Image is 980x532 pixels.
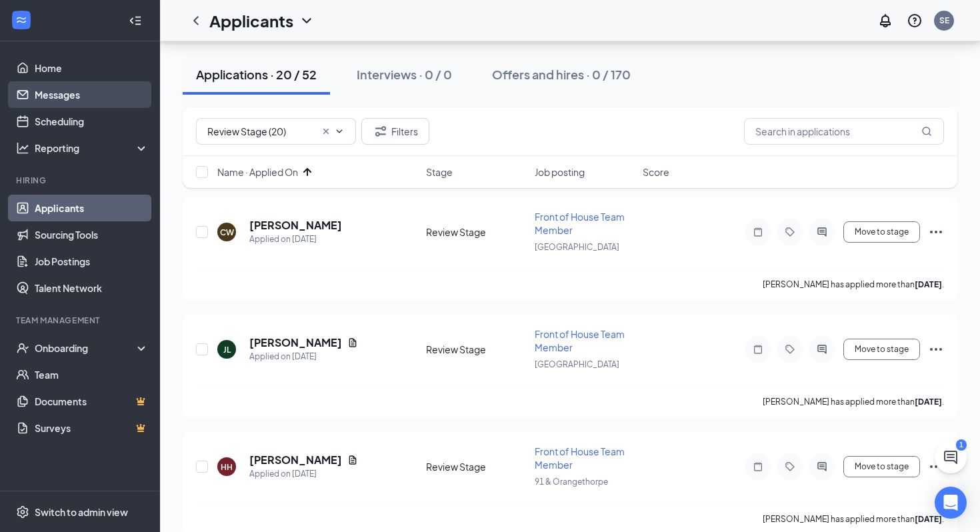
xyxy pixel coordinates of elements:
span: Stage [426,165,453,179]
p: [PERSON_NAME] has applied more than . [763,396,944,407]
svg: Tag [782,344,798,355]
div: Onboarding [35,341,137,355]
svg: WorkstreamLogo [15,13,28,27]
button: Move to stage [843,221,920,243]
svg: ChevronDown [334,126,345,137]
div: Applications · 20 / 52 [196,66,317,83]
a: Talent Network [35,275,149,301]
div: Review Stage [426,460,527,473]
svg: Tag [782,461,798,472]
svg: QuestionInfo [907,13,923,29]
a: Sourcing Tools [35,221,149,248]
a: Applicants [35,195,149,221]
a: Home [35,55,149,81]
div: Applied on [DATE] [249,467,358,481]
svg: Tag [782,227,798,237]
svg: Ellipses [928,341,944,357]
svg: ActiveChat [814,461,830,472]
div: Switch to admin view [35,505,128,519]
div: Interviews · 0 / 0 [357,66,452,83]
h5: [PERSON_NAME] [249,218,342,233]
svg: Ellipses [928,459,944,475]
svg: UserCheck [16,341,29,355]
svg: Document [347,337,358,348]
b: [DATE] [915,397,942,407]
div: Review Stage [426,343,527,356]
svg: ActiveChat [814,344,830,355]
svg: ArrowUp [299,164,315,180]
svg: Analysis [16,141,29,155]
div: Review Stage [426,225,527,239]
span: Job posting [535,165,585,179]
h5: [PERSON_NAME] [249,335,342,350]
a: Job Postings [35,248,149,275]
div: HH [221,461,233,473]
div: Hiring [16,175,146,186]
button: Move to stage [843,456,920,477]
div: CW [220,227,234,238]
span: Front of House Team Member [535,445,625,471]
span: Name · Applied On [217,165,298,179]
svg: ChevronLeft [188,13,204,29]
div: Applied on [DATE] [249,233,342,246]
svg: Note [750,344,766,355]
h1: Applicants [209,9,293,32]
svg: ChatActive [943,449,959,465]
p: [PERSON_NAME] has applied more than . [763,279,944,290]
div: Team Management [16,315,146,326]
button: Filter Filters [361,118,429,145]
svg: Document [347,455,358,465]
svg: Cross [321,126,331,137]
div: Applied on [DATE] [249,350,358,363]
div: Reporting [35,141,149,155]
a: DocumentsCrown [35,388,149,415]
span: [GEOGRAPHIC_DATA] [535,242,619,252]
span: Score [643,165,669,179]
svg: Notifications [877,13,893,29]
svg: MagnifyingGlass [921,126,932,137]
svg: Ellipses [928,224,944,240]
input: Search in applications [744,118,944,145]
svg: Note [750,461,766,472]
div: SE [939,15,949,26]
div: Offers and hires · 0 / 170 [492,66,631,83]
b: [DATE] [915,514,942,524]
svg: Note [750,227,766,237]
a: Team [35,361,149,388]
span: 91 & Orangethorpe [535,477,608,487]
svg: Collapse [129,14,142,27]
p: [PERSON_NAME] has applied more than . [763,513,944,525]
b: [DATE] [915,279,942,289]
a: Scheduling [35,108,149,135]
div: 1 [956,439,967,451]
div: Open Intercom Messenger [935,487,967,519]
svg: ActiveChat [814,227,830,237]
button: Move to stage [843,339,920,360]
input: All Stages [207,124,315,139]
svg: Filter [373,123,389,139]
svg: Settings [16,505,29,519]
svg: ChevronDown [299,13,315,29]
button: ChatActive [935,441,967,473]
span: [GEOGRAPHIC_DATA] [535,359,619,369]
h5: [PERSON_NAME] [249,453,342,467]
a: SurveysCrown [35,415,149,441]
span: Front of House Team Member [535,211,625,236]
span: Front of House Team Member [535,328,625,353]
a: Messages [35,81,149,108]
div: JL [223,344,231,355]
